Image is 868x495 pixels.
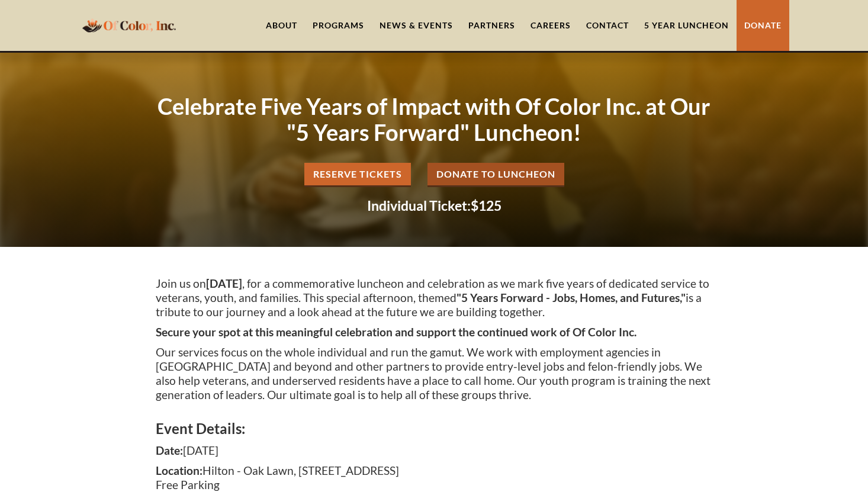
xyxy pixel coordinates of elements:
[156,277,712,319] p: Join us on , for a commemorative luncheon and celebration as we mark five years of dedicated serv...
[156,420,245,437] strong: Event Details:
[156,345,712,402] p: Our services focus on the whole individual and run the gamut. We work with employment agencies in...
[456,291,686,304] strong: "5 Years Forward - Jobs, Homes, and Futures,"
[427,163,564,187] a: Donate to Luncheon
[156,443,183,457] strong: Date:
[157,92,711,146] strong: Celebrate Five Years of Impact with Of Color Inc. at Our "5 Years Forward" Luncheon!
[156,443,712,458] p: [DATE]
[206,277,242,290] strong: [DATE]
[156,464,202,477] strong: Location:
[304,163,411,187] a: Reserve Tickets
[313,20,364,31] div: Programs
[156,325,636,339] strong: Secure your spot at this meaningful celebration and support the continued work of Of Color Inc.
[367,197,471,214] strong: Individual Ticket:
[156,199,712,213] h2: $125
[156,464,712,492] p: Hilton - Oak Lawn, [STREET_ADDRESS] Free Parking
